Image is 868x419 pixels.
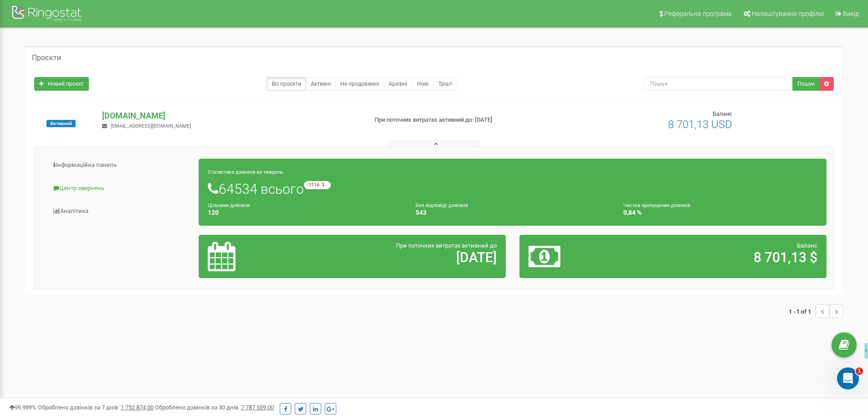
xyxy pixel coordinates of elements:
input: Пошук [644,77,793,91]
a: Активні [306,77,336,91]
span: [EMAIL_ADDRESS][DOMAIN_NAME] [111,123,191,129]
a: Всі проєкти [267,77,306,91]
span: Баланс [713,110,732,117]
h2: 8 701,13 $ [629,250,817,265]
span: 99,989% [9,404,36,411]
span: Оброблено дзвінків за 7 днів : [38,404,154,411]
span: Баланс [797,242,817,249]
span: Вихід [843,10,859,17]
span: 1 - 1 of 1 [789,305,816,318]
small: Цільових дзвінків [208,202,250,208]
h4: 0,84 % [623,209,817,216]
span: При поточних витратах активний до [396,242,497,249]
small: -1116 [304,181,331,189]
a: Тріал [433,77,457,91]
a: Інформаційна панель [41,154,199,176]
h4: 120 [208,209,402,216]
p: При поточних витратах активний до: [DATE] [375,116,564,124]
u: 7 787 559,00 [241,404,274,411]
span: Налаштування профілю [752,10,824,17]
h4: 543 [416,209,610,216]
span: 1 [856,367,863,375]
nav: ... [789,295,843,327]
small: Без відповіді дзвінків [416,202,468,208]
a: Нові [412,77,434,91]
a: Новий проєкт [34,77,89,91]
span: Оброблено дзвінків за 30 днів : [155,404,274,411]
span: Активний [46,120,76,127]
small: Частка пропущених дзвінків [623,202,690,208]
a: Не продовжені [335,77,384,91]
iframe: Intercom live chat [837,367,859,389]
a: Аналiтика [41,200,199,222]
button: Пошук [792,77,820,91]
h1: 64534 всього [208,181,817,197]
a: Архівні [384,77,412,91]
p: [DOMAIN_NAME] [102,110,360,122]
u: 1 752 874,00 [121,404,154,411]
small: Статистика дзвінків за тиждень [208,169,283,175]
h5: Проєкти [32,54,61,62]
span: Реферальна програма [664,10,732,17]
span: 8 701,13 USD [668,118,732,131]
a: Центр звернень [41,177,199,200]
h2: [DATE] [308,250,497,265]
